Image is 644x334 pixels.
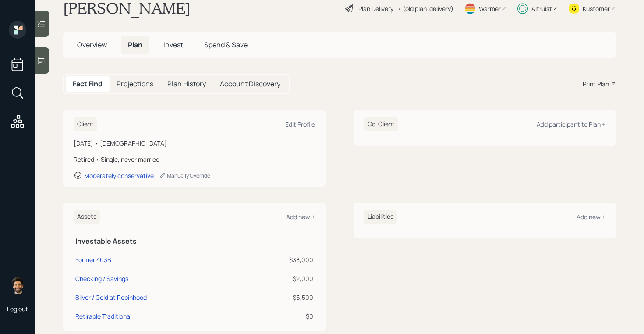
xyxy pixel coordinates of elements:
div: Moderately conservative [84,171,154,180]
h5: Plan History [167,80,206,88]
div: [DATE] • [DEMOGRAPHIC_DATA] [74,139,315,148]
div: Warmer [479,4,501,13]
div: Retired • Single, never married [74,155,315,164]
h5: Projections [117,80,153,88]
h6: Assets [74,210,100,224]
div: Former 403B [75,255,111,264]
div: $0 [252,312,313,321]
h6: Client [74,117,97,131]
img: eric-schwartz-headshot.png [9,277,26,294]
div: Kustomer [583,4,610,13]
div: Log out [7,305,28,313]
div: Checking / Savings [75,274,128,283]
span: Invest [163,40,183,50]
h5: Investable Assets [75,237,313,245]
h5: Fact Find [73,80,103,88]
div: $6,500 [252,293,313,302]
div: Manually Override [159,172,210,179]
div: $38,000 [252,255,313,264]
div: $2,000 [252,274,313,283]
div: Add participant to Plan + [537,120,605,128]
div: Add new + [286,213,315,221]
div: Retirable Traditional [75,312,131,321]
h5: Account Discovery [220,80,280,88]
div: Plan Delivery [358,4,393,13]
div: Altruist [531,4,552,13]
div: Silver / Gold at Robinhood [75,293,147,302]
span: Overview [77,40,107,50]
span: Spend & Save [204,40,248,50]
h6: Liabilities [364,210,397,224]
div: Print Plan [583,79,609,89]
div: Edit Profile [285,120,315,128]
span: Plan [128,40,142,50]
h6: Co-Client [364,117,398,131]
div: • (old plan-delivery) [398,4,453,13]
div: Add new + [577,213,605,221]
